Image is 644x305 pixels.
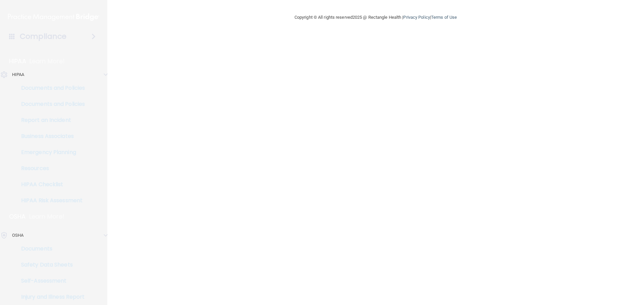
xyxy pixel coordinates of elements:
p: Injury and Illness Report [4,294,96,300]
p: Emergency Planning [4,149,96,156]
a: Terms of Use [431,15,457,20]
p: Safety Data Sheets [4,261,96,268]
p: Documents and Policies [4,85,96,91]
a: Privacy Policy [403,15,430,20]
p: Business Associates [4,133,96,140]
div: Copyright © All rights reserved 2025 @ Rectangle Health | | [253,7,498,28]
p: OSHA [12,231,23,239]
p: OSHA [9,213,26,221]
p: HIPAA Checklist [4,181,96,188]
p: HIPAA [12,71,24,79]
p: Self-Assessment [4,278,96,284]
p: Documents [4,245,96,252]
h4: Compliance [20,32,66,41]
p: HIPAA [9,57,26,65]
p: Learn More! [29,213,65,221]
p: Documents and Policies [4,101,96,107]
img: PMB logo [8,10,99,24]
p: Resources [4,165,96,172]
p: HIPAA Risk Assessment [4,197,96,204]
p: Learn More! [30,57,65,65]
p: Report an Incident [4,117,96,124]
